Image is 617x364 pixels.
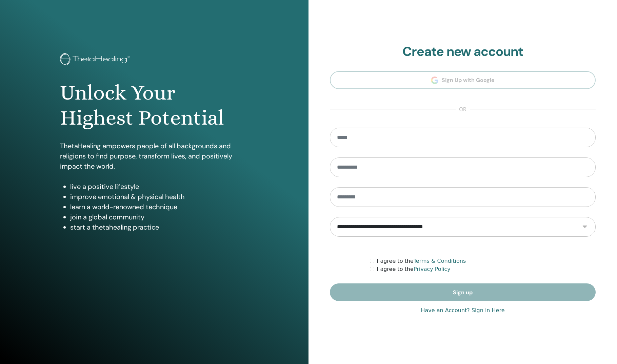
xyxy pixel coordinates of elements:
li: learn a world-renowned technique [70,202,249,212]
li: join a global community [70,212,249,222]
h1: Unlock Your Highest Potential [60,80,249,131]
li: start a thetahealing practice [70,222,249,232]
h2: Create new account [330,44,596,60]
a: Have an Account? Sign in Here [421,306,504,315]
p: ThetaHealing empowers people of all backgrounds and religions to find purpose, transform lives, a... [60,141,249,171]
label: I agree to the [377,265,451,273]
li: live a positive lifestyle [70,181,249,192]
label: I agree to the [377,257,466,265]
a: Terms & Conditions [414,258,466,264]
span: or [456,105,470,113]
a: Privacy Policy [414,266,451,272]
li: improve emotional & physical health [70,192,249,202]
